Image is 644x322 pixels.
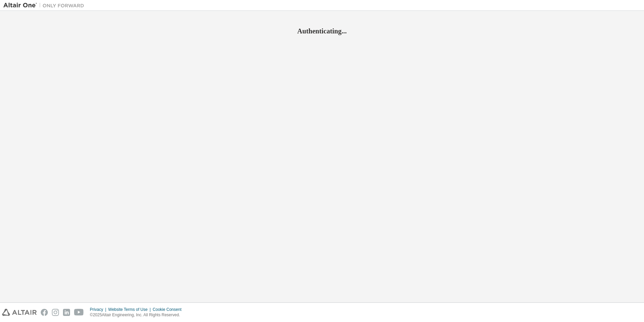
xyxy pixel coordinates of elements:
[153,307,185,312] div: Cookie Consent
[2,309,37,316] img: altair_logo.svg
[63,309,70,316] img: linkedin.svg
[41,309,48,316] img: facebook.svg
[3,27,641,35] h2: Authenticating...
[90,307,108,312] div: Privacy
[52,309,59,316] img: instagram.svg
[74,309,84,316] img: youtube.svg
[3,2,88,9] img: Altair One
[90,312,186,318] p: © 2025 Altair Engineering, Inc. All Rights Reserved.
[108,307,153,312] div: Website Terms of Use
